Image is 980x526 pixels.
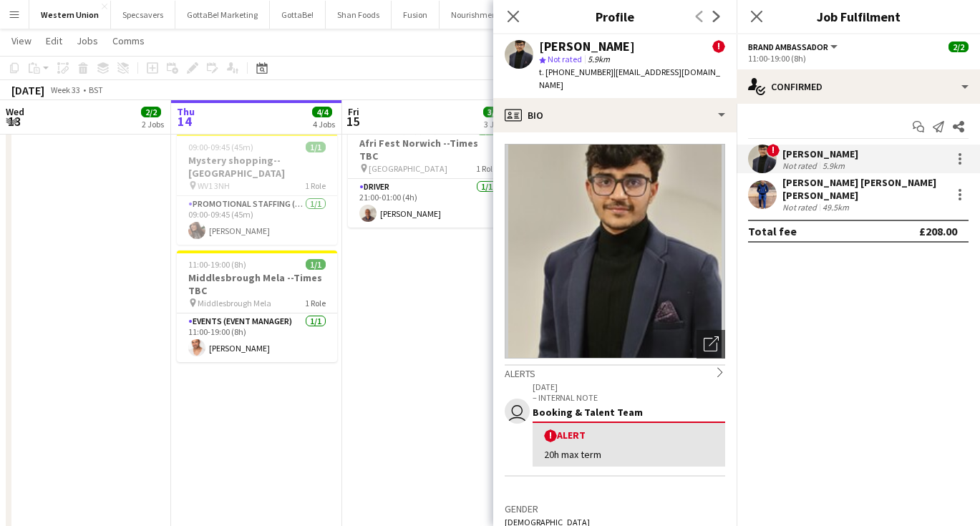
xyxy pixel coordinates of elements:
[533,381,725,392] p: [DATE]
[141,107,161,117] span: 2/2
[6,105,24,118] span: Wed
[548,54,582,64] span: Not rated
[544,429,714,442] div: Alert
[949,42,969,52] span: 2/2
[326,1,392,29] button: Shan Foods
[697,330,725,359] div: Open photos pop-in
[585,54,613,64] span: 5.9km
[782,202,820,213] div: Not rated
[539,67,613,77] span: t. [PHONE_NUMBER]
[737,69,980,104] div: Confirmed
[533,406,725,419] div: Booking & Talent Team
[348,116,508,228] app-job-card: 21:00-01:00 (4h) (Sat)1/1Afri Fest Norwich --Times TBC [GEOGRAPHIC_DATA]1 RoleDriver1/121:00-01:0...
[748,42,840,52] button: Brand Ambassador
[782,147,858,160] div: [PERSON_NAME]
[539,67,720,90] span: | [EMAIL_ADDRESS][DOMAIN_NAME]
[392,1,440,29] button: Fusion
[177,196,337,245] app-card-role: Promotional Staffing (Mystery Shopper)1/109:00-09:45 (45m)[PERSON_NAME]
[919,224,957,238] div: £208.00
[782,176,946,202] div: [PERSON_NAME] [PERSON_NAME] [PERSON_NAME]
[11,34,31,47] span: View
[46,34,62,47] span: Edit
[544,448,714,461] div: 20h max term
[306,259,326,270] span: 1/1
[748,53,969,64] div: 11:00-19:00 (8h)
[270,1,326,29] button: GottaBe!
[112,34,145,47] span: Comms
[346,113,359,130] span: 15
[177,154,337,180] h3: Mystery shopping--[GEOGRAPHIC_DATA]
[493,98,737,132] div: Bio
[369,163,447,174] span: [GEOGRAPHIC_DATA]
[188,259,246,270] span: 11:00-19:00 (8h)
[748,42,828,52] span: Brand Ambassador
[440,1,512,29] button: Nourishment
[177,250,337,362] app-job-card: 11:00-19:00 (8h)1/1Middlesbrough Mela --Times TBC Middlesbrough Mela1 RoleEvents (Event Manager)1...
[11,83,44,97] div: [DATE]
[177,271,337,297] h3: Middlesbrough Mela --Times TBC
[175,113,195,130] span: 14
[198,180,230,191] span: WV1 3NH
[89,84,103,95] div: BST
[820,160,848,171] div: 5.9km
[505,144,725,359] img: Crew avatar or photo
[306,142,326,152] span: 1/1
[539,40,635,53] div: [PERSON_NAME]
[305,298,326,308] span: 1 Role
[313,119,335,130] div: 4 Jobs
[782,160,820,171] div: Not rated
[177,313,337,362] app-card-role: Events (Event Manager)1/111:00-19:00 (8h)[PERSON_NAME]
[198,298,271,308] span: Middlesbrough Mela
[177,105,195,118] span: Thu
[188,142,253,152] span: 09:00-09:45 (45m)
[476,163,497,174] span: 1 Role
[111,1,175,29] button: Specsavers
[71,31,104,50] a: Jobs
[40,31,68,50] a: Edit
[748,224,797,238] div: Total fee
[544,429,557,442] span: !
[305,180,326,191] span: 1 Role
[107,31,150,50] a: Comms
[533,392,725,403] p: – INTERNAL NOTE
[29,1,111,29] button: Western Union
[4,113,24,130] span: 13
[312,107,332,117] span: 4/4
[142,119,164,130] div: 2 Jobs
[505,364,725,380] div: Alerts
[177,133,337,245] app-job-card: 09:00-09:45 (45m)1/1Mystery shopping--[GEOGRAPHIC_DATA] WV1 3NH1 RolePromotional Staffing (Myster...
[505,502,725,515] h3: Gender
[820,202,852,213] div: 49.5km
[348,105,359,118] span: Fri
[484,119,506,130] div: 3 Jobs
[47,84,83,95] span: Week 33
[77,34,98,47] span: Jobs
[767,144,780,157] span: !
[712,40,725,53] span: !
[483,107,503,117] span: 3/3
[6,31,37,50] a: View
[348,179,508,228] app-card-role: Driver1/121:00-01:00 (4h)[PERSON_NAME]
[175,1,270,29] button: GottaBe! Marketing
[493,7,737,26] h3: Profile
[737,7,980,26] h3: Job Fulfilment
[348,137,508,162] h3: Afri Fest Norwich --Times TBC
